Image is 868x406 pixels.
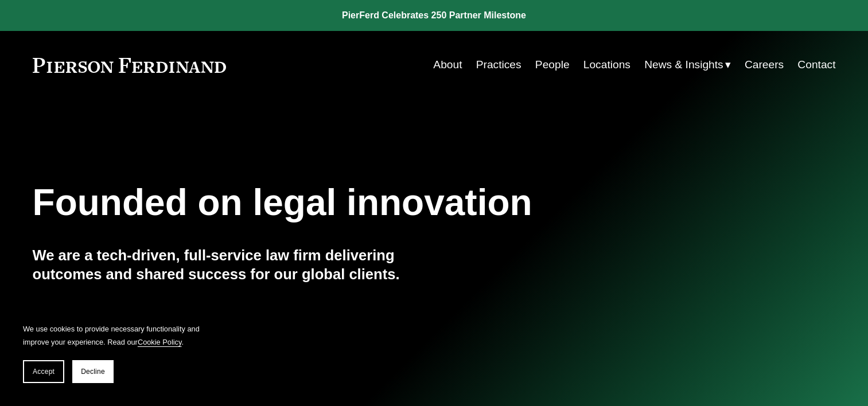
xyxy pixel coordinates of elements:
[583,54,630,76] a: Locations
[138,338,182,346] a: Cookie Policy
[72,360,114,383] button: Decline
[33,182,702,224] h1: Founded on legal innovation
[23,322,207,349] p: We use cookies to provide necessary functionality and improve your experience. Read our .
[535,54,570,76] a: People
[433,54,462,76] a: About
[644,54,731,76] a: folder dropdown
[745,54,784,76] a: Careers
[476,54,521,76] a: Practices
[797,54,835,76] a: Contact
[33,246,434,283] h4: We are a tech-driven, full-service law firm delivering outcomes and shared success for our global...
[23,360,64,383] button: Accept
[11,311,218,395] section: Cookie banner
[81,368,105,376] span: Decline
[644,55,723,75] span: News & Insights
[33,368,55,376] span: Accept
